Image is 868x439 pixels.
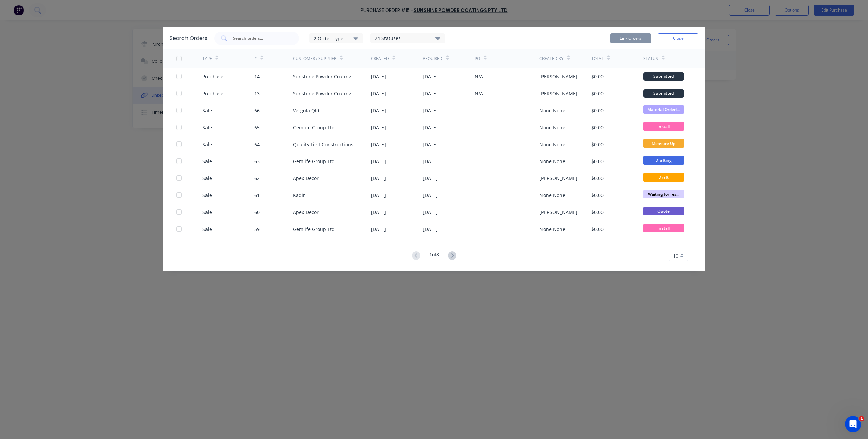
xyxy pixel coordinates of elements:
div: Gemlife Group Ltd [293,124,335,131]
div: [DATE] [371,209,386,216]
div: 64 [254,141,260,148]
div: 13 [254,90,260,97]
div: [DATE] [371,107,386,114]
div: Sale [202,107,212,114]
div: N/A [475,90,483,97]
div: 1 of 8 [429,251,439,261]
div: 14 [254,73,260,80]
span: 10 [673,252,678,260]
div: Sale [202,124,212,131]
div: $0.00 [591,90,604,97]
span: Quote [643,207,684,215]
div: [DATE] [423,124,438,131]
div: Created [371,56,389,62]
div: [DATE] [371,141,386,148]
div: Required [423,56,442,62]
div: Status [643,56,658,62]
span: Install [643,122,684,131]
span: Material Orderi... [643,105,684,114]
div: [DATE] [423,209,438,216]
div: Search Orders [170,34,208,42]
div: Apex Decor [293,175,319,182]
div: [DATE] [371,124,386,131]
div: [DATE] [423,73,438,80]
span: Install [643,224,684,232]
input: Search orders... [232,35,289,42]
div: [PERSON_NAME] [539,175,577,182]
div: Submitted [643,89,684,98]
div: Sale [202,158,212,165]
button: Link Orders [610,33,651,43]
div: Gemlife Group Ltd [293,158,335,165]
div: None None [539,158,565,165]
button: 2 Order Type [309,33,363,43]
div: [DATE] [423,107,438,114]
div: Created By [539,56,564,62]
div: $0.00 [591,158,604,165]
div: [PERSON_NAME] [539,209,577,216]
div: [DATE] [423,192,438,199]
div: None None [539,141,565,148]
div: [DATE] [371,90,386,97]
div: 2 Order Type [314,35,359,42]
div: 62 [254,175,260,182]
div: [DATE] [423,90,438,97]
div: Sale [202,209,212,216]
div: [DATE] [423,175,438,182]
div: Sale [202,192,212,199]
div: Submitted [643,72,684,81]
div: 63 [254,158,260,165]
div: Purchase [202,90,223,97]
div: Quality First Constructions [293,141,353,148]
div: Apex Decor [293,209,319,216]
div: 65 [254,124,260,131]
div: Sale [202,141,212,148]
div: [PERSON_NAME] [539,90,577,97]
span: Drafting [643,156,684,165]
div: None None [539,226,565,233]
div: Total [591,56,604,62]
span: 1 [859,416,864,421]
div: Kadir [293,192,305,199]
div: Vergola Qld. [293,107,321,114]
iframe: Intercom live chat [845,416,861,432]
div: None None [539,107,565,114]
div: $0.00 [591,192,604,199]
div: [DATE] [423,141,438,148]
div: PO [475,56,480,62]
div: [DATE] [371,226,386,233]
div: 66 [254,107,260,114]
div: [DATE] [423,226,438,233]
span: Draft [643,173,684,182]
div: $0.00 [591,124,604,131]
div: Gemlife Group Ltd [293,226,335,233]
div: 61 [254,192,260,199]
div: $0.00 [591,141,604,148]
div: Sale [202,175,212,182]
div: [DATE] [371,73,386,80]
div: [DATE] [371,175,386,182]
div: $0.00 [591,226,604,233]
div: [DATE] [423,158,438,165]
div: 60 [254,209,260,216]
span: Waiting for res... [643,190,684,198]
div: None None [539,192,565,199]
div: [DATE] [371,158,386,165]
div: [PERSON_NAME] [539,73,577,80]
div: $0.00 [591,175,604,182]
div: 24 Statuses [371,35,445,42]
div: $0.00 [591,73,604,80]
div: [DATE] [371,192,386,199]
div: None None [539,124,565,131]
span: Measure Up [643,139,684,148]
div: $0.00 [591,107,604,114]
div: Purchase [202,73,223,80]
div: Sunshine Powder Coatings Pty Ltd [293,90,357,97]
div: TYPE [202,56,212,62]
div: Sunshine Powder Coatings Pty Ltd [293,73,357,80]
div: # [254,56,257,62]
div: $0.00 [591,209,604,216]
div: Sale [202,226,212,233]
button: Close [658,33,698,43]
div: N/A [475,73,483,80]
